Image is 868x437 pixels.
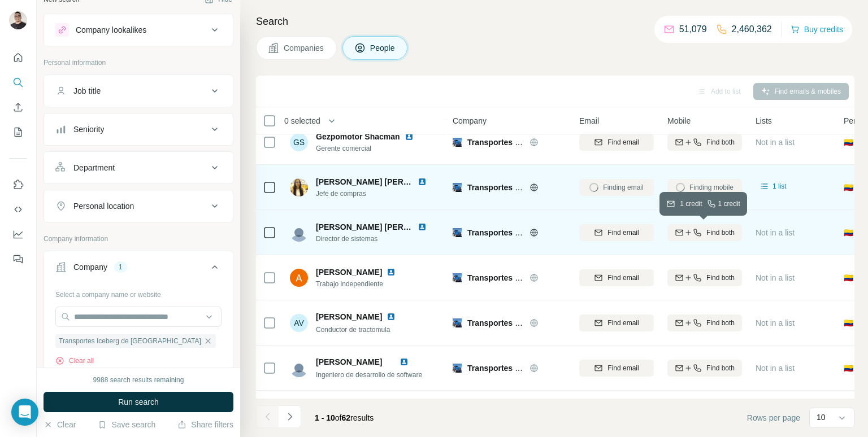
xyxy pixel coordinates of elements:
[73,200,134,212] div: Personal location
[256,14,854,29] h4: Search
[791,21,843,37] button: Buy credits
[73,162,115,173] div: Department
[667,360,742,377] button: Find both
[44,58,233,68] p: Personal information
[579,115,599,126] span: Email
[9,249,27,269] button: Feedback
[290,359,308,377] img: Avatar
[706,363,735,373] span: Find both
[73,124,104,135] div: Seniority
[387,268,396,277] img: LinkedIn logo
[579,224,654,241] button: Find email
[579,134,654,151] button: Find email
[772,181,787,191] span: 1 list
[756,115,772,126] span: Lists
[316,279,409,289] span: Trabajo independiente
[316,177,451,186] span: [PERSON_NAME] [PERSON_NAME]
[467,273,641,282] span: Transportes Iceberg de [GEOGRAPHIC_DATA]
[315,413,374,422] span: results
[9,72,27,93] button: Search
[467,183,641,192] span: Transportes Iceberg de [GEOGRAPHIC_DATA]
[44,234,233,244] p: Company information
[405,132,414,141] img: LinkedIn logo
[453,273,462,282] img: Logo of Transportes Iceberg de Colombia
[607,137,639,147] span: Find email
[73,261,107,273] div: Company
[467,318,641,327] span: Transportes Iceberg de [GEOGRAPHIC_DATA]
[44,77,233,104] button: Job title
[44,392,233,412] button: Run search
[316,222,519,231] span: [PERSON_NAME] [PERSON_NAME] [PERSON_NAME]
[9,11,27,29] img: Avatar
[400,357,409,366] img: LinkedIn logo
[844,137,853,148] span: 🇨🇴
[11,399,38,426] div: Open Intercom Messenger
[9,199,27,220] button: Use Surfe API
[290,224,308,242] img: Avatar
[467,138,641,147] span: Transportes Iceberg de [GEOGRAPHIC_DATA]
[316,131,400,142] span: Gezpomotor Shacman
[453,364,462,373] img: Logo of Transportes Iceberg de Colombia
[315,413,335,422] span: 1 - 10
[453,183,462,192] img: Logo of Transportes Iceberg de Colombia
[817,412,826,423] p: 10
[667,115,691,126] span: Mobile
[342,413,351,422] span: 62
[756,364,795,373] span: Not in a list
[290,178,308,196] img: Avatar
[9,97,27,117] button: Enrich CSV
[290,314,308,332] div: AV
[44,193,233,220] button: Personal location
[844,317,853,329] span: 🇨🇴
[706,273,735,283] span: Find both
[316,357,382,366] span: [PERSON_NAME]
[316,234,440,244] span: Director de sistemas
[284,42,325,54] span: Companies
[667,314,742,331] button: Find both
[316,268,382,277] span: [PERSON_NAME]
[59,336,201,346] span: Transportes Iceberg de [GEOGRAPHIC_DATA]
[756,273,795,282] span: Not in a list
[667,269,742,286] button: Find both
[93,375,184,385] div: 9988 search results remaining
[114,262,127,272] div: 1
[756,318,795,327] span: Not in a list
[679,23,707,36] p: 51,079
[607,273,639,283] span: Find email
[316,371,422,379] span: Ingeniero de desarrollo de software
[844,182,853,193] span: 🇨🇴
[453,318,462,327] img: Logo of Transportes Iceberg de Colombia
[607,228,639,238] span: Find email
[279,405,301,428] button: Navigate to next page
[9,122,27,142] button: My lists
[706,137,735,147] span: Find both
[706,318,735,328] span: Find both
[706,228,735,238] span: Find both
[607,363,639,373] span: Find email
[844,272,853,283] span: 🇨🇴
[76,24,146,36] div: Company lookalikes
[579,314,654,331] button: Find email
[9,47,27,68] button: Quick start
[418,177,427,186] img: LinkedIn logo
[418,222,427,231] img: LinkedIn logo
[667,134,742,151] button: Find both
[732,23,772,36] p: 2,460,362
[44,419,76,430] button: Clear
[756,138,795,147] span: Not in a list
[316,189,440,199] span: Jefe de compras
[98,419,155,430] button: Save search
[316,143,427,154] span: Gerente comercial
[44,254,233,285] button: Company1
[453,115,487,126] span: Company
[467,228,641,237] span: Transportes Iceberg de [GEOGRAPHIC_DATA]
[579,360,654,377] button: Find email
[467,364,641,373] span: Transportes Iceberg de [GEOGRAPHIC_DATA]
[118,396,159,408] span: Run search
[9,174,27,195] button: Use Surfe on LinkedIn
[579,269,654,286] button: Find email
[844,362,853,374] span: 🇨🇴
[44,154,233,181] button: Department
[756,228,795,237] span: Not in a list
[44,16,233,43] button: Company lookalikes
